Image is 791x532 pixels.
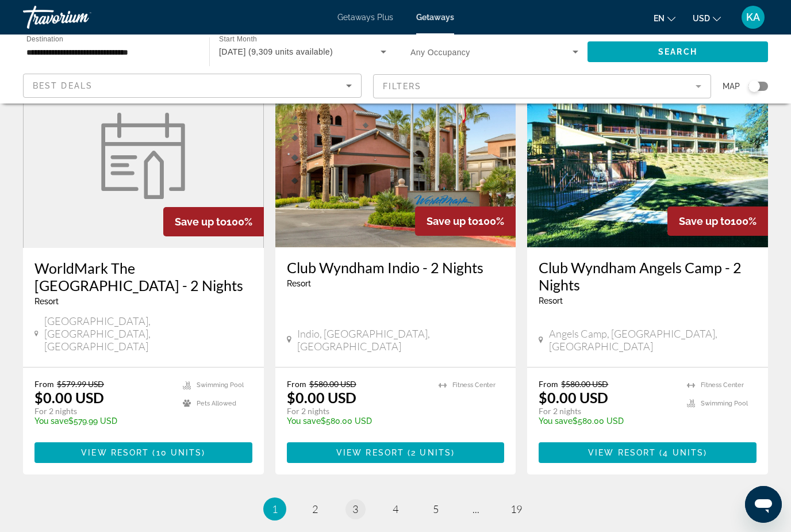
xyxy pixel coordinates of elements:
span: 3 [352,503,358,515]
span: 2 units [411,448,451,457]
span: Resort [34,297,59,306]
span: USD [693,14,710,23]
button: Filter [373,74,712,99]
a: Club Wyndham Angels Camp - 2 Nights [539,259,757,293]
div: 100% [163,207,264,236]
p: $0.00 USD [287,389,356,406]
span: Fitness Center [452,381,496,389]
p: $580.00 USD [539,416,675,426]
p: $579.99 USD [34,416,171,426]
a: Getaways [416,13,454,22]
button: View Resort(2 units) [287,442,505,463]
span: $580.00 USD [561,379,608,389]
span: Save up to [427,215,478,227]
span: From [539,379,558,389]
a: Club Wyndham Indio - 2 Nights [287,259,505,276]
span: Angels Camp, [GEOGRAPHIC_DATA], [GEOGRAPHIC_DATA] [549,327,757,353]
span: 5 [433,503,439,515]
a: Getaways Plus [337,13,393,22]
button: Search [588,41,768,62]
p: $580.00 USD [287,416,428,426]
span: en [654,14,665,23]
p: $0.00 USD [34,389,104,406]
span: You save [287,416,321,426]
span: You save [34,416,68,426]
span: From [287,379,306,389]
span: Indio, [GEOGRAPHIC_DATA], [GEOGRAPHIC_DATA] [297,327,504,353]
span: Destination [26,35,63,43]
span: Best Deals [33,81,93,90]
button: View Resort(10 units) [34,442,252,463]
span: From [34,379,54,389]
span: ( ) [149,448,205,457]
img: 8737E01X.jpg [275,63,516,247]
p: For 2 nights [287,406,428,416]
span: 1 [272,503,278,515]
span: View Resort [336,448,404,457]
span: You save [539,416,573,426]
span: Save up to [679,215,731,227]
span: [DATE] (9,309 units available) [219,47,333,56]
span: View Resort [588,448,656,457]
span: Swimming Pool [701,400,748,407]
mat-select: Sort by [33,79,352,93]
span: ( ) [404,448,455,457]
span: Search [658,47,697,56]
span: $580.00 USD [309,379,356,389]
span: KA [746,12,760,23]
button: View Resort(4 units) [539,442,757,463]
span: Resort [287,279,311,288]
span: [GEOGRAPHIC_DATA], [GEOGRAPHIC_DATA], [GEOGRAPHIC_DATA] [44,315,252,353]
div: 100% [667,206,768,236]
span: 4 [393,503,398,515]
span: Swimming Pool [197,381,244,389]
a: Travorium [23,2,138,32]
span: ... [473,503,479,515]
span: 4 units [663,448,704,457]
span: 19 [510,503,522,515]
span: Map [723,78,740,94]
button: Change language [654,10,675,26]
img: week.svg [94,113,192,199]
p: $0.00 USD [539,389,608,406]
span: View Resort [81,448,149,457]
span: Fitness Center [701,381,744,389]
span: 10 units [156,448,202,457]
span: Start Month [219,36,257,43]
span: 2 [312,503,318,515]
div: 100% [415,206,516,236]
nav: Pagination [23,497,768,520]
span: Resort [539,296,563,305]
a: WorldMark The [GEOGRAPHIC_DATA] - 2 Nights [34,259,252,294]
span: Pets Allowed [197,400,236,407]
img: 5489E01X.jpg [527,63,768,247]
span: Save up to [175,216,226,228]
span: Any Occupancy [410,48,470,57]
span: ( ) [656,448,707,457]
iframe: Кнопка запуска окна обмена сообщениями [745,486,782,523]
button: User Menu [738,5,768,29]
p: For 2 nights [34,406,171,416]
span: $579.99 USD [57,379,104,389]
p: For 2 nights [539,406,675,416]
button: Change currency [693,10,721,26]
